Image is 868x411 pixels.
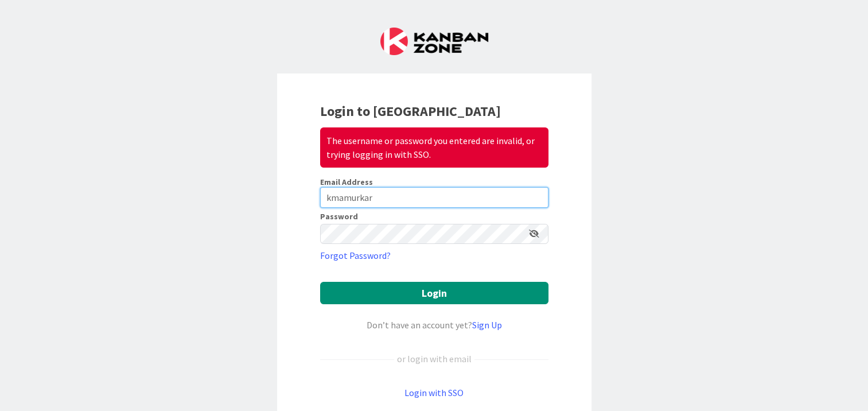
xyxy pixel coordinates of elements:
a: Sign Up [472,319,502,331]
div: or login with email [394,352,474,366]
button: Login [320,282,548,304]
keeper-lock: Open Keeper Popup [529,191,543,204]
a: Forgot Password? [320,249,391,262]
div: The username or password you entered are invalid, or trying logging in with SSO. [320,127,548,168]
label: Password [320,212,358,220]
img: Kanban Zone [380,28,488,55]
div: Don’t have an account yet? [320,318,548,332]
b: Login to [GEOGRAPHIC_DATA] [320,102,501,120]
label: Email Address [320,177,373,187]
a: Login with SSO [404,387,464,398]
